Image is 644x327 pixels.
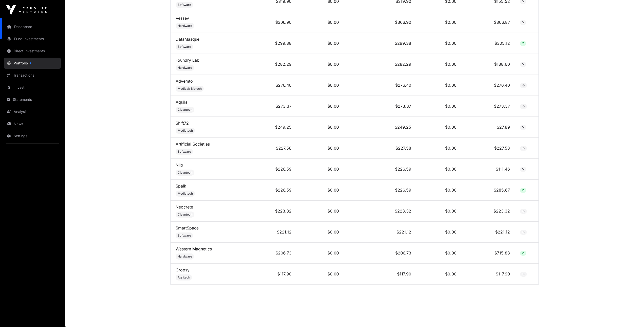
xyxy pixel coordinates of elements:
[253,54,297,75] td: $282.29
[344,117,416,138] td: $249.25
[416,222,462,243] td: $0.00
[416,138,462,159] td: $0.00
[253,12,297,33] td: $306.90
[297,96,344,117] td: $0.00
[178,233,191,238] span: Software
[253,180,297,201] td: $226.59
[176,225,199,230] a: SmartSpace
[178,192,193,196] span: Mediatech
[416,33,462,54] td: $0.00
[462,54,515,75] td: $138.60
[178,24,192,28] span: Hardware
[4,70,61,81] a: Transactions
[462,12,515,33] td: $306.87
[4,106,61,117] a: Analysis
[416,264,462,285] td: $0.00
[176,246,212,251] a: Western Magnetics
[344,33,416,54] td: $299.38
[176,204,193,209] a: Neocrete
[176,100,188,105] a: Aquila
[178,171,192,175] span: Cleantech
[253,159,297,180] td: $226.59
[6,5,47,15] img: Icehouse Ventures Logo
[4,118,61,129] a: News
[416,12,462,33] td: $0.00
[253,96,297,117] td: $273.37
[297,138,344,159] td: $0.00
[462,138,515,159] td: $227.58
[253,75,297,96] td: $276.40
[297,117,344,138] td: $0.00
[462,180,515,201] td: $285.67
[253,117,297,138] td: $249.25
[176,16,189,21] a: Vessev
[253,201,297,222] td: $223.32
[4,82,61,93] a: Invest
[297,33,344,54] td: $0.00
[178,275,190,279] span: Agritech
[462,243,515,264] td: $715.88
[619,303,644,327] iframe: Chat Widget
[178,3,191,7] span: Software
[297,75,344,96] td: $0.00
[178,87,202,91] span: Medical/ Biotech
[416,201,462,222] td: $0.00
[416,159,462,180] td: $0.00
[344,180,416,201] td: $226.59
[253,138,297,159] td: $227.58
[344,54,416,75] td: $282.29
[344,96,416,117] td: $273.37
[176,37,199,42] a: DataMasque
[297,264,344,285] td: $0.00
[297,180,344,201] td: $0.00
[416,96,462,117] td: $0.00
[344,222,416,243] td: $221.12
[4,58,61,69] a: Portfolio
[297,159,344,180] td: $0.00
[178,254,192,259] span: Hardware
[462,96,515,117] td: $273.37
[297,54,344,75] td: $0.00
[462,201,515,222] td: $223.32
[176,121,189,126] a: Shift72
[176,183,186,189] a: Spalk
[178,108,192,112] span: Cleantech
[4,45,61,57] a: Direct Investments
[4,130,61,142] a: Settings
[178,150,191,154] span: Software
[297,222,344,243] td: $0.00
[178,129,193,133] span: Mediatech
[416,54,462,75] td: $0.00
[344,12,416,33] td: $306.90
[4,33,61,44] a: Fund Investments
[344,159,416,180] td: $226.59
[253,33,297,54] td: $299.38
[462,264,515,285] td: $117.90
[416,75,462,96] td: $0.00
[176,79,193,84] a: Advemto
[176,162,183,168] a: Nilo
[178,66,192,70] span: Hardware
[297,243,344,264] td: $0.00
[4,21,61,32] a: Dashboard
[344,264,416,285] td: $117.90
[344,201,416,222] td: $223.32
[344,138,416,159] td: $227.58
[178,45,191,49] span: Software
[4,94,61,105] a: Statements
[253,222,297,243] td: $221.12
[462,159,515,180] td: $111.46
[462,117,515,138] td: $27.89
[176,142,210,147] a: Artificial Societies
[297,12,344,33] td: $0.00
[462,222,515,243] td: $221.12
[416,117,462,138] td: $0.00
[253,243,297,264] td: $206.73
[253,264,297,285] td: $117.90
[416,243,462,264] td: $0.00
[176,267,190,272] a: Cropsy
[416,180,462,201] td: $0.00
[297,201,344,222] td: $0.00
[344,243,416,264] td: $206.73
